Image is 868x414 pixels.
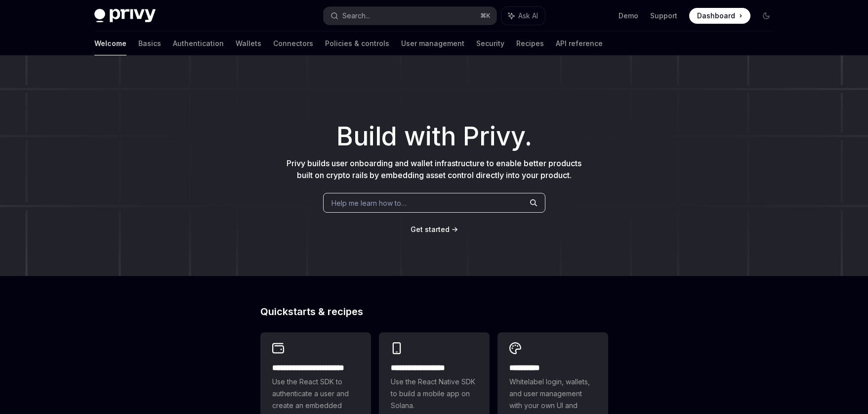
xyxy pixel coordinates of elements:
a: Connectors [273,32,313,55]
span: Help me learn how to… [331,198,407,208]
a: Get started [411,225,450,234]
span: Ask AI [518,11,538,21]
div: Search... [342,10,370,22]
a: User management [401,32,464,55]
a: Support [650,11,677,21]
a: Recipes [516,32,544,55]
span: Use the React Native SDK to build a mobile app on Solana. [391,376,478,412]
a: Policies & controls [325,32,389,55]
span: Build with Privy. [336,128,532,145]
a: Wallets [236,32,261,55]
span: Get started [411,225,450,233]
a: Welcome [94,32,126,55]
button: Ask AI [501,7,545,25]
span: Dashboard [697,11,735,21]
a: Dashboard [689,8,750,24]
button: Toggle dark mode [758,8,774,24]
button: Search...⌘K [324,7,496,25]
img: dark logo [94,9,156,23]
a: Security [476,32,504,55]
span: Quickstarts & recipes [260,307,363,317]
a: Demo [619,11,638,21]
span: Privy builds user onboarding and wallet infrastructure to enable better products built on crypto ... [287,158,581,180]
a: Basics [138,32,161,55]
a: API reference [556,32,603,55]
span: ⌘ K [480,12,491,20]
a: Authentication [173,32,224,55]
